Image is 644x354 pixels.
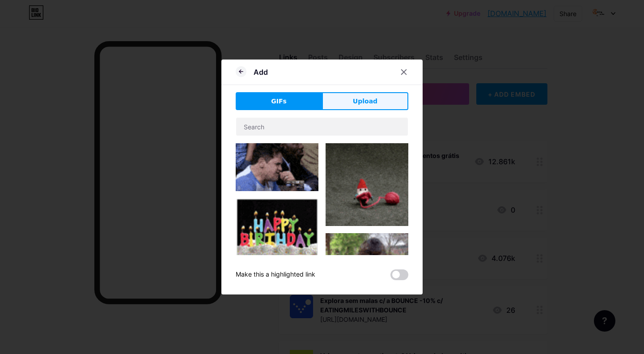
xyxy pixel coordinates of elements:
[236,118,408,136] input: Search
[271,97,287,106] span: GIFs
[236,198,318,258] img: Gihpy
[326,233,408,337] img: Gihpy
[236,92,322,110] button: GIFs
[322,92,408,110] button: Upload
[236,269,315,280] div: Make this a highlighted link
[326,143,408,226] img: Gihpy
[353,97,377,106] span: Upload
[236,143,318,191] img: Gihpy
[254,67,268,77] div: Add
